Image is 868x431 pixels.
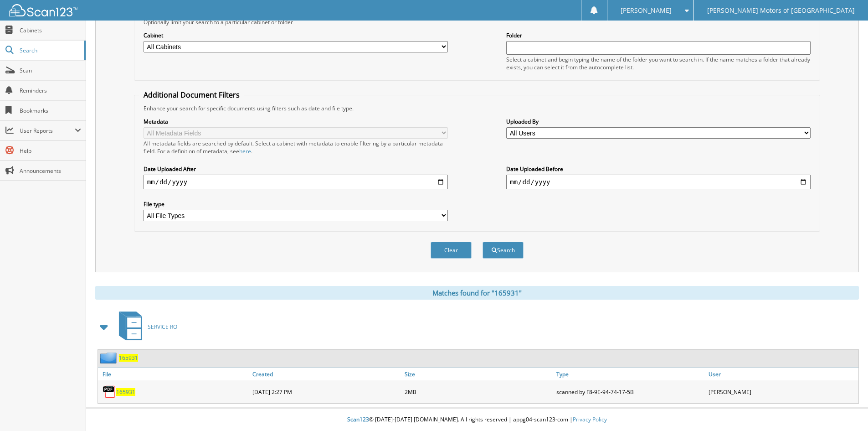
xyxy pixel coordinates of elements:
span: Help [20,147,81,155]
a: 165931 [119,354,138,362]
img: scan123-logo-white.svg [9,4,77,16]
a: Size [402,368,555,380]
span: Cabinets [20,26,81,34]
div: All metadata fields are searched by default. Select a cabinet with metadata to enable filtering b... [144,140,448,155]
span: Search [20,47,80,54]
span: [PERSON_NAME] [621,8,672,13]
a: SERVICE RO [113,309,177,345]
span: User Reports [20,127,75,135]
a: User [706,368,858,380]
legend: Additional Document Filters [139,90,244,100]
a: 165931 [116,388,135,396]
img: PDF.png [103,385,116,399]
button: Clear [431,242,472,259]
div: 2MB [402,383,555,401]
div: Enhance your search for specific documents using filters such as date and file type. [139,104,815,112]
label: Folder [506,31,811,39]
label: Date Uploaded After [144,165,448,173]
label: Uploaded By [506,118,811,125]
div: © [DATE]-[DATE] [DOMAIN_NAME]. All rights reserved | appg04-scan123-com | [86,409,868,431]
span: Bookmarks [20,107,81,114]
div: scanned by F8-9E-94-74-17-5B [554,383,706,401]
a: here [239,147,251,155]
div: [DATE] 2:27 PM [250,383,402,401]
label: Date Uploaded Before [506,165,811,173]
div: Select a cabinet and begin typing the name of the folder you want to search in. If the name match... [506,56,811,71]
span: Scan123 [347,415,369,423]
div: [PERSON_NAME] [706,383,858,401]
span: [PERSON_NAME] Motors of [GEOGRAPHIC_DATA] [707,8,855,13]
a: File [98,368,250,380]
div: Optionally limit your search to a particular cabinet or folder [139,18,815,26]
button: Search [483,242,524,259]
a: Created [250,368,402,380]
label: File type [144,200,448,208]
a: Type [554,368,706,380]
span: Scan [20,67,81,74]
label: Cabinet [144,31,448,39]
span: SERVICE RO [148,323,177,331]
span: Announcements [20,167,81,175]
input: start [144,175,448,189]
input: end [506,175,811,189]
iframe: Chat Widget [822,387,868,431]
span: Reminders [20,87,81,94]
div: Matches found for "165931" [95,286,859,300]
img: folder2.png [100,352,119,363]
label: Metadata [144,118,448,125]
a: Privacy Policy [573,415,607,423]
